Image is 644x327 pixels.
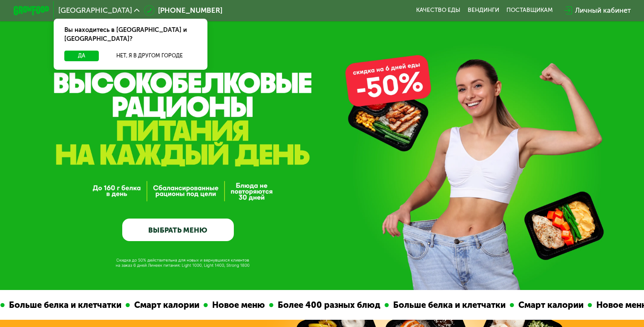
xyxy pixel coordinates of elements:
a: ВЫБРАТЬ МЕНЮ [122,219,233,241]
div: Личный кабинет [575,5,631,16]
a: [PHONE_NUMBER] [144,5,223,16]
button: Нет, я в другом городе [103,51,197,61]
div: Новое меню [575,299,636,312]
div: Смарт калории [113,299,187,312]
div: Более 400 разных блюд [256,299,368,312]
span: [GEOGRAPHIC_DATA] [58,7,132,14]
div: поставщикам [506,7,553,14]
button: Да [64,51,99,61]
div: Смарт калории [497,299,571,312]
a: Вендинги [468,7,499,14]
a: Качество еды [416,7,460,14]
div: Вы находитесь в [GEOGRAPHIC_DATA] и [GEOGRAPHIC_DATA]? [54,19,207,51]
div: Новое меню [191,299,252,312]
div: Больше белка и клетчатки [372,299,493,312]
